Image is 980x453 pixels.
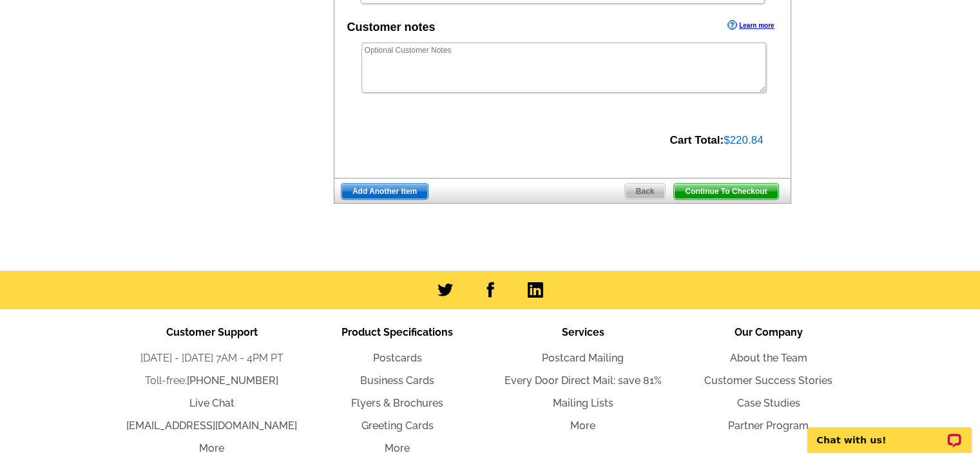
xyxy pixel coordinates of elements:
a: Mailing Lists [553,397,613,409]
a: [EMAIL_ADDRESS][DOMAIN_NAME] [126,419,297,432]
strong: Cart Total: [669,134,724,146]
span: Services [562,326,604,338]
iframe: LiveChat chat widget [799,412,980,453]
span: Our Company [735,326,803,338]
div: Customer notes [347,19,436,36]
span: Continue To Checkout [674,184,778,199]
span: Add Another Item [341,184,428,199]
span: Customer Support [166,326,258,338]
a: Flyers & Brochures [351,397,443,409]
a: About the Team [730,352,807,364]
a: Postcard Mailing [542,352,624,364]
li: Toll-free: [119,373,305,389]
a: Live Chat [189,397,235,409]
a: Greeting Cards [361,419,434,432]
span: $220.84 [724,134,763,146]
span: Product Specifications [341,326,453,338]
li: [DATE] - [DATE] 7AM - 4PM PT [119,351,305,366]
a: Every Door Direct Mail: save 81% [504,374,662,387]
a: Business Cards [360,374,434,387]
a: More [570,419,595,432]
a: Add Another Item [341,183,428,200]
a: Back [624,183,666,200]
a: Case Studies [737,397,800,409]
a: Customer Success Stories [704,374,832,387]
a: Postcards [373,352,422,364]
a: Partner Program [728,419,809,432]
a: Learn more [727,20,774,30]
span: Back [625,184,666,199]
a: [PHONE_NUMBER] [187,374,278,387]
